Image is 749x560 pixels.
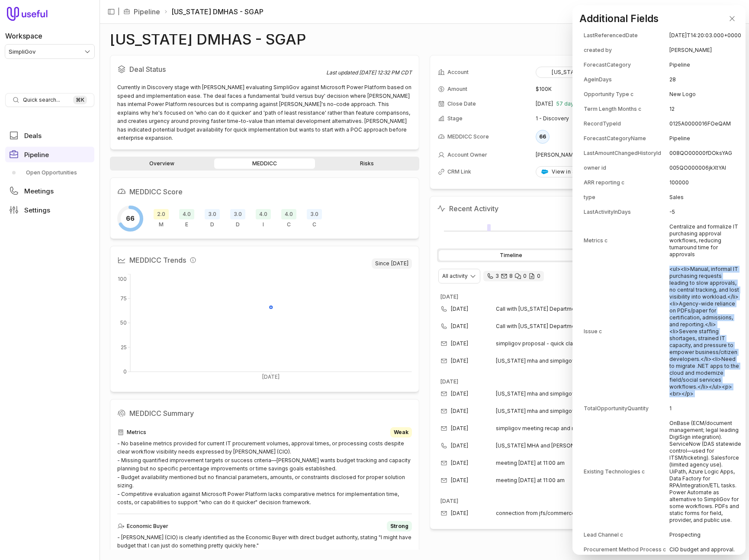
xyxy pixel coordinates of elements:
span: type [584,194,595,201]
span: AgeInDays [584,76,612,83]
button: Close [726,12,739,25]
td: 005QO000006jkXtYAI [669,161,741,175]
td: 008QO00000fDOksYAG [669,146,741,160]
span: LastReferencedDate [584,32,638,39]
td: CIO budget and approval. [669,543,741,557]
span: TotalOpportunityQuantity [584,405,649,412]
span: ForecastCategory [584,61,631,68]
span: Metrics c [584,237,608,244]
span: created by [584,47,612,54]
td: Pipeline [669,132,741,145]
span: LastAmountChangedHistoryId [584,150,661,157]
span: RecordTypeId [584,120,621,127]
span: Term Length Months c [584,106,641,113]
span: Existing Technologies c [584,468,645,475]
td: Sales [669,190,741,204]
td: 28 [669,73,741,87]
span: Procurement Method Process c [584,546,666,553]
td: [PERSON_NAME] [669,43,741,57]
td: [DATE]T14:20:03.000+0000 [669,29,741,42]
span: ARR reporting c [584,179,624,186]
td: 1 [669,402,741,415]
td: -5 [669,205,741,219]
span: Lead Channel c [584,531,623,538]
td: 0125A0000016FOeQAM [669,117,741,131]
td: 100000 [669,176,741,190]
td: OnBase (ECM/document management; legal leading DigiSign integration). ServiceNow (DAS statewide c... [669,416,741,527]
td: 12 [669,102,741,116]
span: LastActivityInDays [584,209,631,216]
td: Pipeline [669,58,741,72]
td: <ul><li>Manual, informal IT purchasing requests leading to slow approvals, no central tracking, a... [669,262,741,401]
td: Prospecting [669,528,741,542]
td: Centralize and formalize IT purchasing approval workflows, reducing turnaround time for approvals [669,220,741,261]
span: owner id [584,164,606,171]
td: New Logo [669,87,741,101]
span: Issue c [584,328,602,335]
h2: Additional Fields [579,13,659,24]
span: ForecastCategoryName [584,135,646,142]
span: Opportunity Type c [584,91,633,98]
